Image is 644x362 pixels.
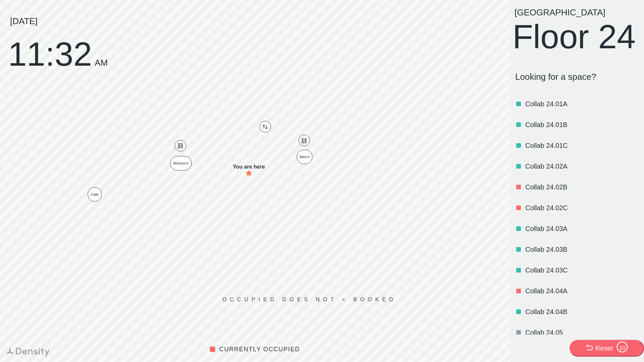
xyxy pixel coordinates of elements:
[525,162,637,171] p: Collab 24.02A
[515,72,639,82] p: Looking for a space?
[616,345,628,351] div: 10
[525,182,637,192] p: Collab 24.02B
[595,344,613,353] div: Reset
[525,307,637,316] p: Collab 24.04B
[525,224,637,233] p: Collab 24.03A
[525,141,637,150] p: Collab 24.01C
[525,265,637,275] p: Collab 24.03C
[525,99,637,109] p: Collab 24.01A
[525,203,637,213] p: Collab 24.02C
[570,340,644,357] button: Reset10
[525,245,637,254] p: Collab 24.03B
[525,328,637,337] p: Collab 24.05
[525,286,637,296] p: Collab 24.04A
[525,120,637,129] p: Collab 24.01B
